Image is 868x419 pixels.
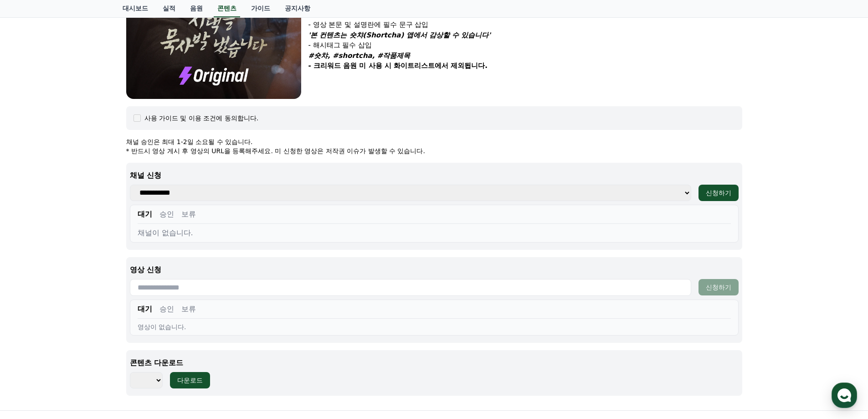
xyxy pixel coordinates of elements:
button: 승인 [159,304,174,315]
button: 보류 [181,209,196,220]
p: * 반드시 영상 게시 후 영상의 URL을 등록해주세요. 미 신청한 영상은 저작권 이슈가 발생할 수 있습니다. [126,146,742,155]
em: #숏챠, #shortcha, #작품제목 [308,52,411,60]
p: 영상 신청 [130,264,739,275]
strong: - 크리워드 음원 미 사용 시 화이트리스트에서 제외됩니다. [308,62,488,70]
p: 채널 신청 [130,170,739,181]
p: 콘텐츠 다운로드 [130,357,739,368]
a: 홈 [3,289,60,312]
p: - 영상 본문 및 설명란에 필수 문구 삽입 [308,20,742,30]
span: 대화 [83,303,94,310]
div: 신청하기 [706,188,731,197]
span: 홈 [29,303,34,310]
div: 영상이 없습니다. [138,322,731,331]
p: - 해시태그 필수 삽입 [308,40,742,51]
a: 설정 [118,289,175,312]
button: 다운로드 [170,372,210,388]
div: 신청하기 [706,283,731,292]
button: 신청하기 [699,185,739,201]
button: 승인 [159,209,174,220]
span: 설정 [141,303,152,310]
em: '본 컨텐츠는 숏챠(Shortcha) 앱에서 감상할 수 있습니다' [308,31,491,39]
button: 신청하기 [699,279,739,295]
button: 대기 [138,304,152,315]
div: 사용 가이드 및 이용 조건에 동의합니다. [144,114,259,123]
p: 채널 승인은 최대 1-2일 소요될 수 있습니다. [126,137,742,146]
div: 다운로드 [177,376,203,385]
button: 대기 [138,209,152,220]
button: 보류 [181,304,196,315]
div: 채널이 없습니다. [138,228,731,238]
a: 대화 [60,289,118,312]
